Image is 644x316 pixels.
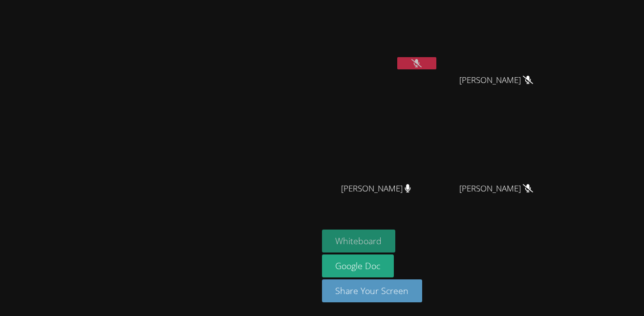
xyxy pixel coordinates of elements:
[322,254,394,277] a: Google Doc
[459,182,533,196] span: [PERSON_NAME]
[322,279,423,302] button: Share Your Screen
[341,182,411,196] span: [PERSON_NAME]
[459,73,533,87] span: [PERSON_NAME]
[322,230,396,253] button: Whiteboard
